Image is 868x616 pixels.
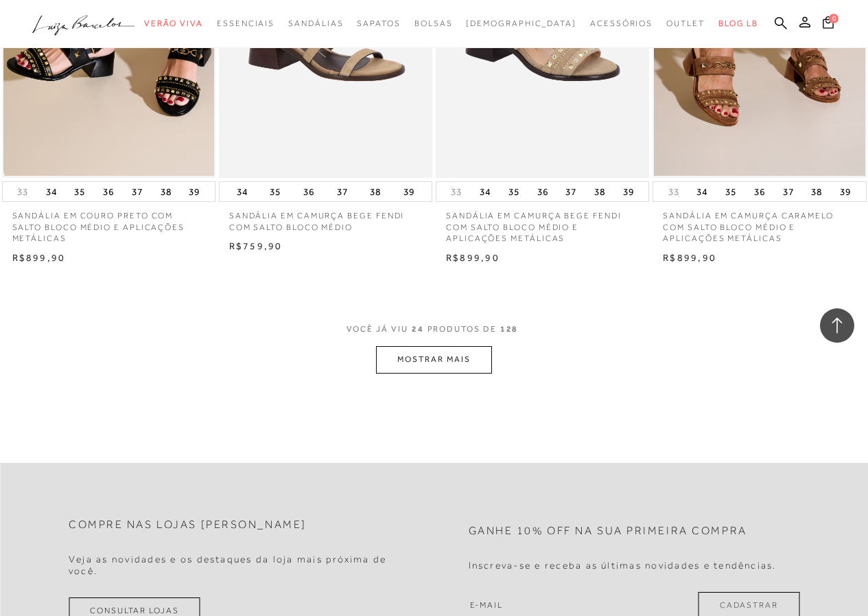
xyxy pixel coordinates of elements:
a: categoryNavScreenReaderText [666,11,705,36]
span: 0 [829,14,838,23]
span: 128 [500,324,519,334]
span: Bolsas [414,19,453,28]
a: categoryNavScreenReaderText [217,11,274,36]
button: 38 [366,182,385,201]
button: 37 [561,182,580,201]
span: Sandálias [288,19,343,28]
a: categoryNavScreenReaderText [288,11,343,36]
button: 36 [750,182,769,201]
button: 39 [185,182,204,201]
button: 37 [779,182,798,201]
button: 34 [692,182,712,201]
a: categoryNavScreenReaderText [590,11,653,36]
button: 37 [128,182,147,201]
span: VOCÊ JÁ VIU PRODUTOS DE [347,324,522,334]
a: BLOG LB [718,11,758,36]
span: R$899,90 [12,252,66,263]
span: Verão Viva [144,19,203,28]
h4: Inscreva-se e receba as últimas novidades e tendências. [469,560,777,571]
button: 36 [99,182,118,201]
a: SANDÁLIA EM COURO PRETO COM SALTO BLOCO MÉDIO E APLICAÇÕES METÁLICAS [2,202,215,244]
button: 39 [619,182,638,201]
button: 39 [836,182,855,201]
button: 35 [266,182,285,201]
button: 35 [70,182,89,201]
span: R$759,90 [229,240,283,251]
button: 34 [42,182,61,201]
a: SANDÁLIA EM CAMURÇA BEGE FENDI COM SALTO BLOCO MÉDIO [219,202,432,233]
a: categoryNavScreenReaderText [144,11,203,36]
span: BLOG LB [718,19,758,28]
span: R$899,90 [446,252,500,263]
button: 33 [447,185,466,198]
button: 37 [333,182,352,201]
button: 38 [590,182,609,201]
h2: Ganhe 10% off na sua primeira compra [469,525,747,538]
button: 35 [721,182,740,201]
span: Essenciais [217,19,274,28]
span: Acessórios [590,19,653,28]
button: 36 [533,182,552,201]
button: 36 [299,182,318,201]
a: categoryNavScreenReaderText [357,11,400,36]
button: 34 [476,182,495,201]
button: 33 [13,185,32,198]
button: 39 [399,182,419,201]
button: MOSTRAR MAIS [376,346,491,373]
a: categoryNavScreenReaderText [414,11,453,36]
button: 38 [156,182,176,201]
span: [DEMOGRAPHIC_DATA] [466,19,576,28]
h4: Veja as novidades e os destaques da loja mais próxima de você. [69,554,400,577]
span: R$899,90 [663,252,716,263]
button: 0 [819,15,838,34]
span: Sapatos [357,19,400,28]
a: noSubCategoriesText [466,11,576,36]
button: 35 [504,182,524,201]
h2: Compre nas lojas [PERSON_NAME] [69,518,307,532]
button: 34 [233,182,252,201]
a: SANDÁLIA EM CAMURÇA CARAMELO COM SALTO BLOCO MÉDIO E APLICAÇÕES METÁLICAS [653,202,866,244]
span: 24 [412,324,424,334]
a: SANDÁLIA EM CAMURÇA BEGE FENDI COM SALTO BLOCO MÉDIO E APLICAÇÕES METÁLICAS [436,202,649,244]
button: 38 [807,182,826,201]
span: Outlet [666,19,705,28]
button: 33 [664,185,683,198]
